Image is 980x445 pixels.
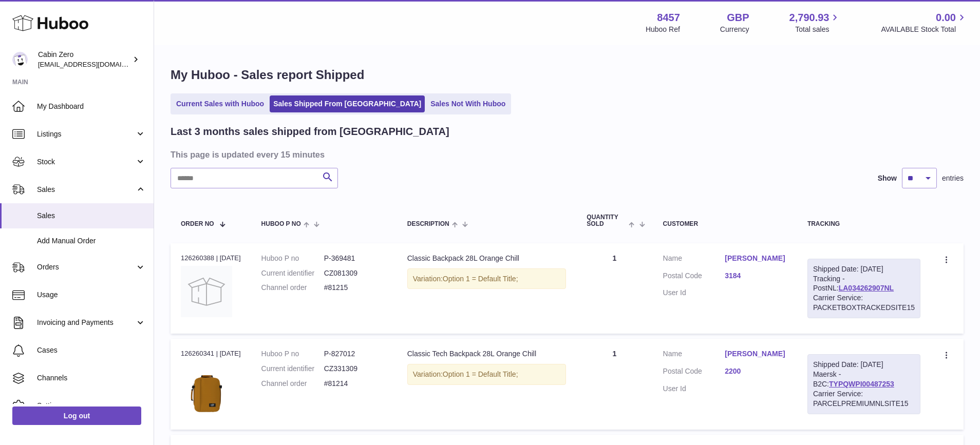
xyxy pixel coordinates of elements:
h2: Last 3 months sales shipped from [GEOGRAPHIC_DATA] [171,125,449,139]
div: Customer [663,221,787,227]
a: 0.00 AVAILABLE Stock Total [881,11,968,34]
div: Variation: [407,364,567,385]
a: 2200 [725,366,787,376]
a: LA034262907NL [839,284,894,292]
span: Settings [37,401,146,411]
dd: #81215 [324,283,387,293]
div: Currency [720,25,749,34]
div: 126260341 | [DATE] [181,349,241,358]
span: Quantity Sold [587,214,626,227]
dt: Channel order [261,283,324,293]
dd: #81214 [324,379,387,389]
span: My Dashboard [37,102,146,111]
a: [PERSON_NAME] [725,254,787,263]
a: TYPQWPI00487253 [829,380,894,388]
dt: Current identifier [261,364,324,374]
div: 126260388 | [DATE] [181,254,241,263]
span: Usage [37,290,146,300]
a: 2,790.93 Total sales [789,11,841,34]
dt: Name [663,254,725,266]
div: Classic Tech Backpack 28L Orange Chill [407,349,567,359]
a: [PERSON_NAME] [725,349,787,359]
a: Sales Not With Huboo [427,95,509,112]
span: Total sales [795,25,841,34]
span: Listings [37,129,135,139]
div: Carrier Service: PARCELPREMIUMNLSITE15 [813,389,915,409]
img: huboo@cabinzero.com [12,52,28,67]
span: [EMAIL_ADDRESS][DOMAIN_NAME] [38,60,151,68]
span: Channels [37,373,146,383]
dt: Channel order [261,379,324,389]
dt: Postal Code [663,366,725,379]
div: Variation: [407,268,567,289]
span: Orders [37,262,135,272]
span: Order No [181,221,214,227]
div: Tracking [807,221,920,227]
span: AVAILABLE Stock Total [881,25,968,34]
dt: User Id [663,288,725,298]
dd: P-369481 [324,254,387,263]
td: 1 [576,243,652,334]
dt: User Id [663,384,725,394]
dt: Current identifier [261,268,324,278]
span: 0.00 [936,11,956,25]
dd: CZ331309 [324,364,387,374]
span: Sales [37,185,135,195]
span: 2,790.93 [789,11,830,25]
span: Sales [37,211,146,221]
a: 3184 [725,271,787,281]
label: Show [878,173,897,183]
span: Huboo P no [261,221,301,227]
span: entries [942,173,964,183]
span: Invoicing and Payments [37,318,135,327]
div: Tracking - PostNL: [807,259,920,318]
dt: Huboo P no [261,349,324,359]
dt: Huboo P no [261,254,324,263]
div: Classic Backpack 28L Orange Chill [407,254,567,263]
dt: Name [663,349,725,361]
div: Shipped Date: [DATE] [813,360,915,370]
dd: P-827012 [324,349,387,359]
span: Description [407,221,449,227]
span: Stock [37,157,135,167]
span: Add Manual Order [37,236,146,246]
div: Carrier Service: PACKETBOXTRACKEDSITE15 [813,293,915,313]
img: no-photo.jpg [181,266,232,317]
a: Current Sales with Huboo [173,95,268,112]
span: Option 1 = Default Title; [443,275,518,283]
a: Sales Shipped From [GEOGRAPHIC_DATA] [270,95,425,112]
span: Cases [37,345,146,355]
h3: This page is updated every 15 minutes [171,149,961,160]
img: CZ331309-CLASSIC-TECH28L-ORANGECHILL-5.jpg [181,362,232,413]
div: Cabin Zero [38,50,130,69]
td: 1 [576,339,652,429]
dd: CZ081309 [324,268,387,278]
strong: 8457 [657,11,680,25]
h1: My Huboo - Sales report Shipped [171,67,964,83]
dt: Postal Code [663,271,725,283]
span: Option 1 = Default Title; [443,370,518,378]
div: Shipped Date: [DATE] [813,264,915,274]
div: Maersk - B2C: [807,354,920,414]
strong: GBP [727,11,749,25]
a: Log out [12,407,141,425]
div: Huboo Ref [646,25,680,34]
